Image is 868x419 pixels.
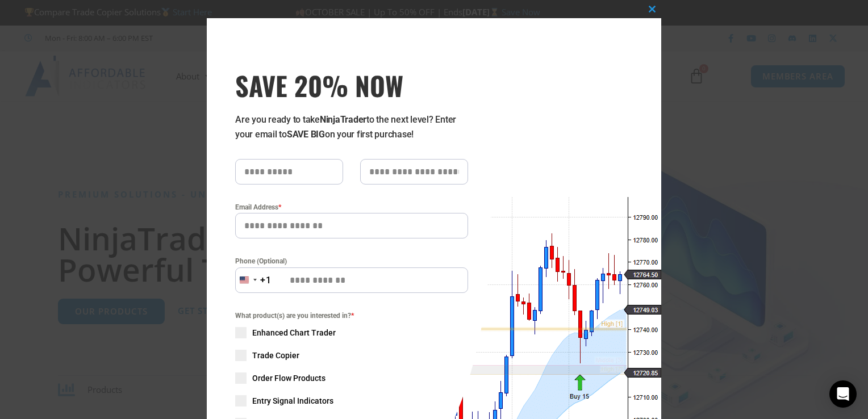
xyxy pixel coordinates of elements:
[235,350,468,361] label: Trade Copier
[235,395,468,407] label: Entry Signal Indicators
[235,202,468,213] label: Email Address
[235,112,468,142] p: Are you ready to take to the next level? Enter your email to on your first purchase!
[235,267,272,293] button: Selected country
[235,255,468,267] label: Phone (Optional)
[235,372,468,384] label: Order Flow Products
[320,114,366,125] strong: NinjaTrader
[260,273,272,288] div: +1
[252,372,325,384] span: Order Flow Products
[829,380,857,408] div: Open Intercom Messenger
[235,310,468,321] span: What product(s) are you interested in?
[235,69,468,101] h3: SAVE 20% NOW
[287,129,325,140] strong: SAVE BIG
[252,350,299,361] span: Trade Copier
[252,327,336,338] span: Enhanced Chart Trader
[235,327,468,338] label: Enhanced Chart Trader
[252,395,333,407] span: Entry Signal Indicators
